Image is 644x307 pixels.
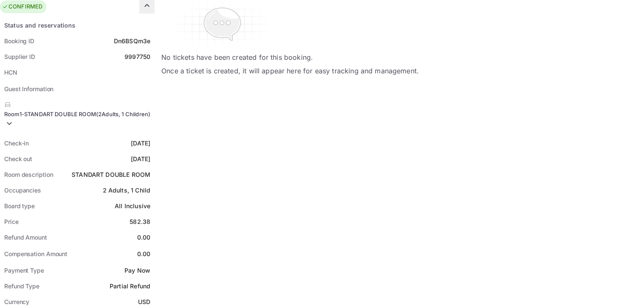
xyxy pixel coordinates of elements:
[131,139,150,148] div: [DATE]
[4,170,53,179] div: Room description
[72,170,150,179] div: STANDART DOUBLE ROOM
[4,52,35,61] div: Supplier ID
[4,110,150,119] p: Room 1 - STANDART DOUBLE ROOM ( 2 Adults , 1 Children )
[4,36,34,45] div: Booking ID
[115,201,150,210] div: All Inclusive
[161,66,419,76] p: Once a ticket is created, it will appear here for easy tracking and management.
[137,249,151,258] div: 0.00
[4,139,29,148] div: Check-in
[4,68,17,77] div: HCN
[4,84,150,93] p: Guest Information
[4,297,29,306] div: Currency
[4,282,39,290] div: Refund Type
[130,217,150,226] div: 582.38
[4,100,150,131] div: Room1-STANDART DOUBLE ROOM(2Adults, 1 Children)
[4,249,67,258] div: Compensation Amount
[4,201,35,210] div: Board type
[124,266,150,275] div: Pay Now
[137,233,151,242] div: 0.00
[2,3,42,11] div: CONFIRMED
[138,297,150,306] div: USD
[4,233,47,242] div: Refund Amount
[161,52,419,62] p: No tickets have been created for this booking.
[4,154,32,163] div: Check out
[4,186,41,195] div: Occupancies
[124,52,150,61] div: 9997750
[4,266,44,275] div: Payment Type
[110,282,150,290] div: Partial Refund
[114,36,150,45] div: Dn6BSQm3e
[131,154,150,163] div: [DATE]
[4,217,19,226] div: Price
[103,186,151,195] div: 2 Adults, 1 Child
[4,21,75,30] div: Status and reservations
